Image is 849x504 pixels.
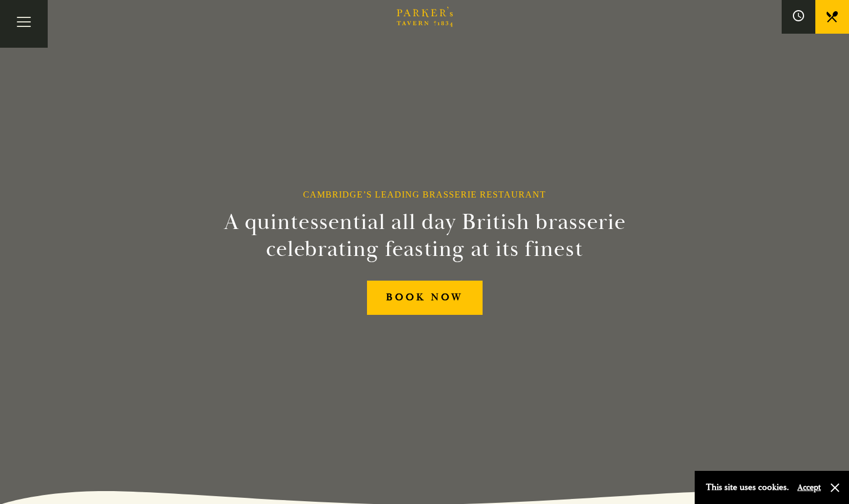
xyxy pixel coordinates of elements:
p: This site uses cookies. [706,479,789,496]
button: Accept [797,482,821,493]
button: Close and accept [829,482,841,493]
h2: A quintessential all day British brasserie celebrating feasting at its finest [169,209,681,263]
h1: Cambridge’s Leading Brasserie Restaurant [303,189,546,200]
a: BOOK NOW [367,281,483,315]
